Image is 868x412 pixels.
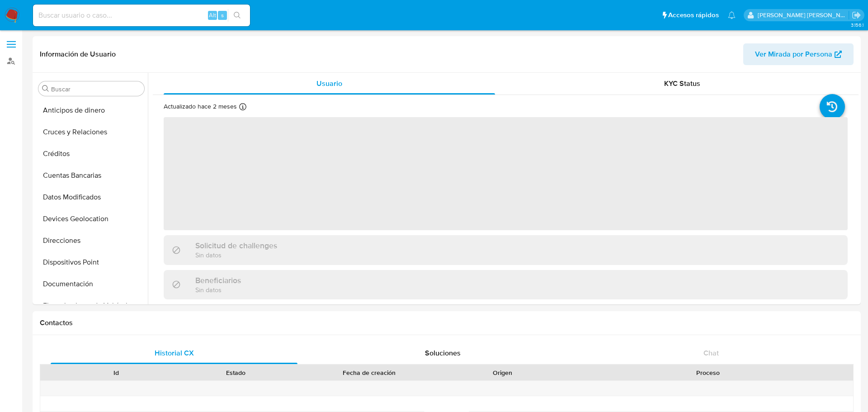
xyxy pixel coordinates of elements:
span: s [221,11,224,19]
p: Sin datos [195,251,277,259]
div: BeneficiariosSin datos [164,270,848,299]
button: search-icon [228,9,246,22]
div: Origen [449,368,556,377]
button: Cuentas Bancarias [35,165,148,186]
button: Direcciones [35,230,148,251]
button: Documentación [35,273,148,295]
span: Soluciones [425,348,461,358]
a: Notificaciones [728,11,736,19]
span: ‌ [164,117,848,230]
div: Fecha de creación [302,368,436,377]
p: Actualizado hace 2 meses [164,102,237,111]
p: gloria.villasanti@mercadolibre.com [758,11,849,19]
button: Dispositivos Point [35,251,148,273]
button: Financiamiento de Vehículos [35,295,148,317]
span: KYC Status [664,78,700,89]
span: Accesos rápidos [668,10,719,20]
button: Créditos [35,143,148,165]
button: Anticipos de dinero [35,99,148,121]
span: Historial CX [155,348,194,358]
span: Usuario [316,78,342,89]
div: Id [62,368,170,377]
h1: Contactos [40,318,854,327]
span: Chat [703,348,719,358]
button: Buscar [42,85,49,92]
h3: Solicitud de challenges [195,241,277,251]
input: Buscar [51,85,141,93]
button: Cruces y Relaciones [35,121,148,143]
p: Sin datos [195,285,241,294]
span: Alt [209,11,216,19]
div: Solicitud de challengesSin datos [164,235,848,265]
a: Salir [852,10,861,20]
div: Estado [182,368,289,377]
span: Ver Mirada por Persona [755,43,832,65]
div: Proceso [569,368,847,377]
button: Devices Geolocation [35,208,148,230]
input: Buscar usuario o caso... [33,9,250,21]
button: Datos Modificados [35,186,148,208]
h1: Información de Usuario [40,50,116,59]
button: Ver Mirada por Persona [743,43,854,65]
h3: Beneficiarios [195,275,241,285]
